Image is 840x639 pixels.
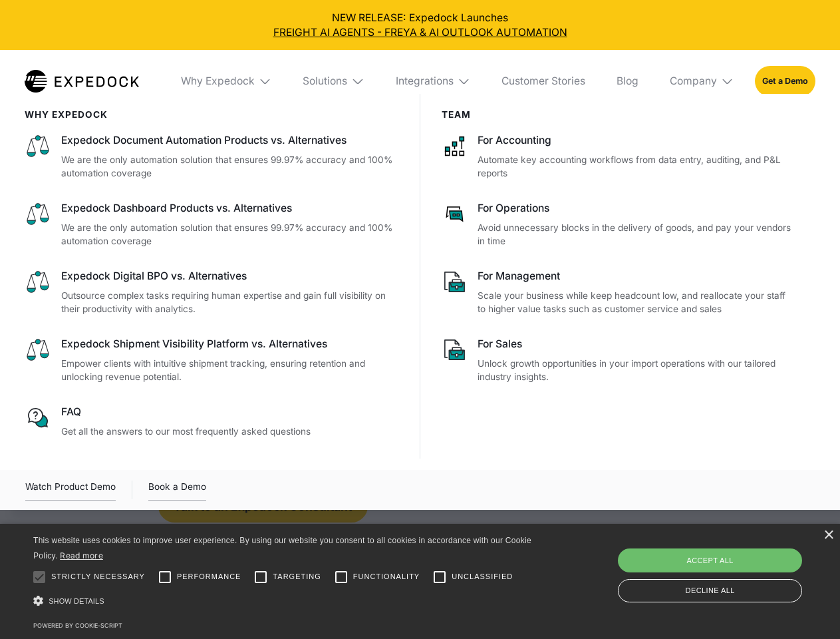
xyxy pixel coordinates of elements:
div: Expedock Document Automation Products vs. Alternatives [61,133,399,148]
div: Expedock Dashboard Products vs. Alternatives [61,201,399,216]
div: Expedock Shipment Visibility Platform vs. Alternatives [61,337,399,351]
a: FREIGHT AI AGENTS - FREYA & AI OUTLOOK AUTOMATION [11,25,830,40]
p: We are the only automation solution that ensures 99.97% accuracy and 100% automation coverage [61,221,399,248]
a: open lightbox [25,479,116,501]
a: Get a Demo [755,66,815,96]
span: Show details [49,597,104,605]
div: Solutions [293,50,375,112]
span: Strictly necessary [51,571,145,582]
p: Get all the answers to our most frequently asked questions [61,425,399,439]
a: Expedock Shipment Visibility Platform vs. AlternativesEmpower clients with intuitive shipment tra... [25,337,399,384]
span: This website uses cookies to improve user experience. By using our website you consent to all coo... [33,536,531,560]
a: For ManagementScale your business while keep headcount low, and reallocate your staff to higher v... [442,269,795,316]
div: Company [659,50,744,112]
a: For OperationsAvoid unnecessary blocks in the delivery of goods, and pay your vendors in time [442,201,795,248]
p: Empower clients with intuitive shipment tracking, ensuring retention and unlocking revenue potent... [61,357,399,384]
span: Functionality [353,571,420,582]
a: For AccountingAutomate key accounting workflows from data entry, auditing, and P&L reports [442,133,795,180]
div: Show details [33,592,536,610]
p: Outsource complex tasks requiring human expertise and gain full visibility on their productivity ... [61,289,399,316]
a: For SalesUnlock growth opportunities in your import operations with our tailored industry insights. [442,337,795,384]
a: Powered by cookie-script [33,622,122,629]
a: Book a Demo [148,479,206,501]
a: FAQGet all the answers to our most frequently asked questions [25,405,399,438]
p: Scale your business while keep headcount low, and reallocate your staff to higher value tasks suc... [478,289,794,316]
div: Solutions [303,75,347,88]
a: Read more [60,550,103,560]
span: Targeting [273,571,321,582]
p: Avoid unnecessary blocks in the delivery of goods, and pay your vendors in time [478,221,794,248]
div: Company [670,75,717,88]
div: FAQ [61,405,399,419]
div: For Sales [478,337,794,351]
div: Integrations [385,50,481,112]
p: Unlock growth opportunities in your import operations with our tailored industry insights. [478,357,794,384]
a: Expedock Document Automation Products vs. AlternativesWe are the only automation solution that en... [25,133,399,180]
span: Performance [177,571,241,582]
div: For Management [478,269,794,284]
a: Blog [606,50,648,112]
div: Team [442,109,795,120]
div: For Operations [478,201,794,216]
div: Why Expedock [170,50,282,112]
p: We are the only automation solution that ensures 99.97% accuracy and 100% automation coverage [61,153,399,180]
div: For Accounting [478,133,794,148]
p: Automate key accounting workflows from data entry, auditing, and P&L reports [478,153,794,180]
div: Integrations [396,75,454,88]
a: Expedock Digital BPO vs. AlternativesOutsource complex tasks requiring human expertise and gain f... [25,269,399,316]
div: Watch Product Demo [25,479,116,501]
div: Expedock Digital BPO vs. Alternatives [61,269,399,284]
div: WHy Expedock [25,109,399,120]
div: Why Expedock [181,75,255,88]
div: NEW RELEASE: Expedock Launches [11,11,830,40]
a: Customer Stories [491,50,595,112]
span: Unclassified [452,571,513,582]
a: Expedock Dashboard Products vs. AlternativesWe are the only automation solution that ensures 99.9... [25,201,399,248]
iframe: Chat Widget [619,495,840,639]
